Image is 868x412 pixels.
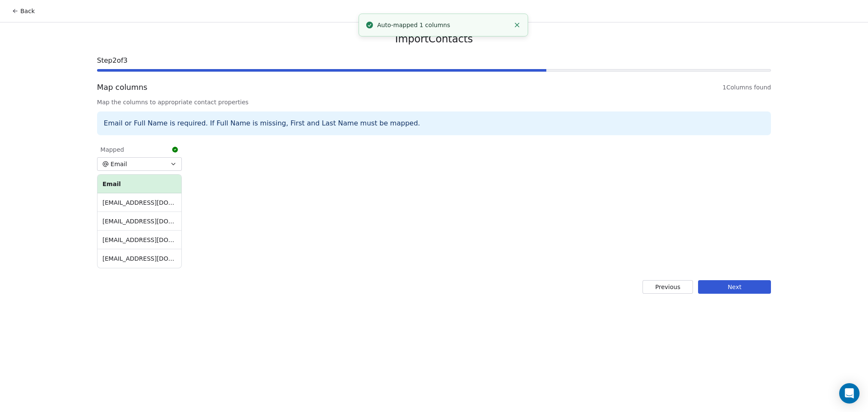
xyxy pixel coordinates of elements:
button: Back [7,3,40,19]
th: Email [97,175,181,193]
span: Step 2 of 3 [97,56,771,66]
span: Import Contacts [395,33,473,45]
div: Auto-mapped 1 columns [377,21,510,30]
span: Mapped [100,145,124,154]
td: [EMAIL_ADDRESS][DOMAIN_NAME] [97,193,181,212]
div: Open Intercom Messenger [839,383,860,404]
div: Email or Full Name is required. If Full Name is missing, First and Last Name must be mapped. [97,111,771,135]
td: [EMAIL_ADDRESS][DOMAIN_NAME] [97,231,181,249]
button: Next [698,280,771,294]
button: Previous [643,280,693,294]
td: [EMAIL_ADDRESS][DOMAIN_NAME] [97,212,181,231]
button: Close toast [512,19,523,31]
span: Email [111,160,127,168]
td: [EMAIL_ADDRESS][DOMAIN_NAME] [97,249,181,268]
span: 1 Columns found [723,83,771,92]
span: Map columns [97,82,147,93]
span: Map the columns to appropriate contact properties [97,98,771,106]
